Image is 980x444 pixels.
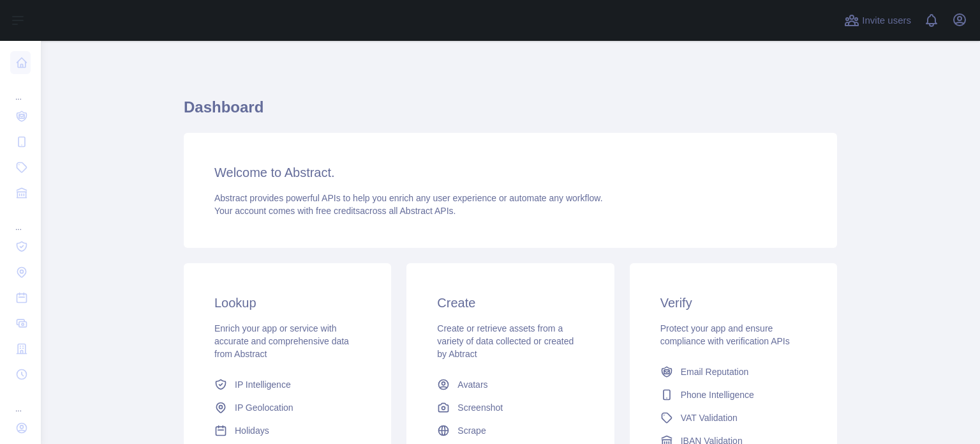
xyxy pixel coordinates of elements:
[457,378,487,391] span: Avatars
[214,323,349,359] span: Enrich your app or service with accurate and comprehensive data from Abstract
[655,383,812,406] a: Phone Intelligence
[316,206,360,216] span: free credits
[10,77,31,102] div: ...
[437,323,574,359] span: Create or retrieve assets from a variety of data collected or created by Abtract
[437,294,583,312] h3: Create
[10,207,31,233] div: ...
[681,411,738,424] span: VAT Validation
[235,378,291,391] span: IP Intelligence
[209,373,366,396] a: IP Intelligence
[457,424,486,437] span: Scrape
[209,396,366,419] a: IP Geolocation
[655,406,812,429] a: VAT Validation
[842,10,914,31] button: Invite users
[209,419,366,442] a: Holidays
[660,294,806,312] h3: Verify
[214,294,360,312] h3: Lookup
[660,323,790,346] span: Protect your app and ensure compliance with verification APIs
[235,424,269,437] span: Holidays
[432,419,588,442] a: Scrape
[681,365,749,378] span: Email Reputation
[862,13,911,28] span: Invite users
[432,396,588,419] a: Screenshot
[681,388,754,401] span: Phone Intelligence
[214,206,456,216] span: Your account comes with across all Abstract APIs.
[10,388,31,414] div: ...
[655,360,812,383] a: Email Reputation
[214,164,806,181] h3: Welcome to Abstract.
[235,401,293,414] span: IP Geolocation
[457,401,503,414] span: Screenshot
[184,97,837,128] h1: Dashboard
[432,373,588,396] a: Avatars
[214,193,603,203] span: Abstract provides powerful APIs to help you enrich any user experience or automate any workflow.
